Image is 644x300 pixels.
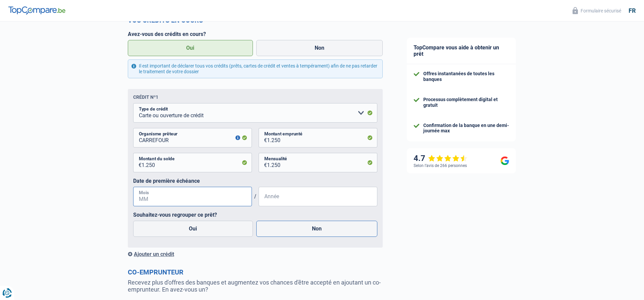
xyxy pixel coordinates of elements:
[256,221,378,237] label: Non
[128,279,383,293] p: Recevez plus d'offres des banques et augmentez vos chances d'être accepté en ajoutant un co-empru...
[133,178,377,184] label: Date de première échéance
[629,7,636,14] div: fr
[407,38,516,64] div: TopCompare vous aide à obtenir un prêt
[259,187,377,206] input: AAAA
[569,5,625,16] button: Formulaire sécurisé
[414,163,467,168] div: Selon l’avis de 266 personnes
[128,59,383,78] div: Il est important de déclarer tous vos crédits (prêts, cartes de crédit et ventes à tempérament) a...
[8,6,65,14] img: TopCompare Logo
[256,40,383,56] label: Non
[423,97,509,108] div: Processus complètement digital et gratuit
[252,193,259,200] span: /
[423,123,509,134] div: Confirmation de la banque en une demi-journée max
[133,187,252,206] input: MM
[128,40,253,56] label: Oui
[128,268,383,276] h2: Co-emprunteur
[259,153,267,172] span: €
[133,94,158,100] div: Crédit nº1
[133,153,142,172] span: €
[128,251,383,257] div: Ajouter un crédit
[133,212,377,218] label: Souhaitez-vous regrouper ce prêt?
[423,71,509,82] div: Offres instantanées de toutes les banques
[128,31,383,37] label: Avez-vous des crédits en cours?
[133,221,253,237] label: Oui
[259,128,267,147] span: €
[414,154,468,163] div: 4.7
